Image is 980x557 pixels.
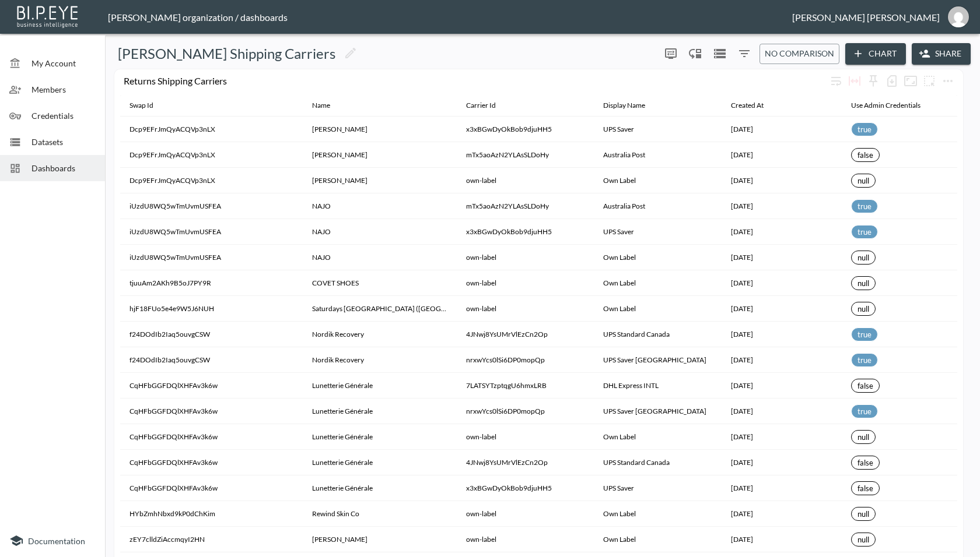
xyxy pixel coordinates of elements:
[457,117,594,142] th: x3xBGwDyOkBob9djuHH5
[594,219,722,245] th: UPS Saver
[457,296,594,322] th: own-label
[120,193,303,219] th: iUzdU8WQ5wTmUvmUSFEA
[120,373,303,399] th: CqHFbGGFDQlXHFAv3k6w
[457,347,594,373] th: nrxwYcs0lSi6DP0mopQp
[594,168,722,193] th: Own Label
[303,527,456,552] th: Gillian Stevens
[765,47,834,61] span: No comparison
[603,98,645,112] div: Display Name
[594,527,722,552] th: Own Label
[457,270,594,296] th: own-label
[129,98,153,112] div: Swap Id
[722,527,842,552] th: 2025-09-08
[303,270,456,296] th: COVET SHOES
[792,12,940,23] div: [PERSON_NAME] [PERSON_NAME]
[842,424,957,450] th: null
[722,193,842,219] th: 2025-09-16
[457,142,594,168] th: mTx5aoAzN2YLAsSLDoHy
[842,450,957,475] th: false
[842,527,957,552] th: null
[854,355,875,366] span: true
[901,72,920,90] button: Fullscreen
[312,98,345,112] span: Name
[731,98,779,112] span: Created At
[312,98,330,112] div: Name
[854,124,875,135] span: true
[827,72,845,90] div: Wrap text
[842,117,957,142] th: true
[854,457,877,468] span: false
[661,44,680,63] span: Display settings
[842,347,957,373] th: true
[759,44,839,64] button: No comparison
[722,296,842,322] th: 2025-09-03
[722,168,842,193] th: 2025-07-09
[842,270,957,296] th: null
[594,501,722,527] th: Own Label
[842,475,957,501] th: false
[854,252,873,263] span: null
[842,168,957,193] th: null
[594,270,722,296] th: Own Label
[120,424,303,450] th: CqHFbGGFDQlXHFAv3k6w
[466,98,511,112] span: Carrier Id
[594,373,722,399] th: DHL Express INTL
[594,347,722,373] th: UPS Saver Canada
[32,83,96,96] span: Members
[722,322,842,347] th: 2025-08-18
[303,424,456,450] th: Lunetterie Générale
[32,162,96,174] span: Dashboards
[735,44,754,63] button: Filters
[120,527,303,552] th: zEY7clldZiAccmqyI2HN
[854,483,877,494] span: false
[303,296,456,322] th: Saturdays NYC (Australia)
[303,168,456,193] th: Magali Pascal
[303,117,456,142] th: Magali Pascal
[457,322,594,347] th: 4JNwj8YsUMrVlEzCn2Op
[854,175,873,186] span: null
[603,98,660,112] span: Display Name
[120,270,303,296] th: tjuuAm2AKh9B5oJ7PY9R
[457,168,594,193] th: own-label
[594,296,722,322] th: Own Label
[854,304,873,315] span: null
[120,347,303,373] th: f24DOdIb2Iaq5ouvgCSW
[457,450,594,475] th: 4JNwj8YsUMrVlEzCn2Op
[594,399,722,424] th: UPS Saver Canada
[466,98,496,112] div: Carrier Id
[864,72,883,90] div: Sticky left columns: 0
[842,501,957,527] th: null
[594,117,722,142] th: UPS Saver
[120,117,303,142] th: Dcp9EFrJmQyACQVp3nLX
[851,98,921,112] div: Use Admin Credentials
[303,347,456,373] th: Nordik Recovery
[120,322,303,347] th: f24DOdIb2Iaq5ouvgCSW
[854,432,873,443] span: null
[32,57,96,69] span: My Account
[303,322,456,347] th: Nordik Recovery
[594,245,722,270] th: Own Label
[303,450,456,475] th: Lunetterie Générale
[722,450,842,475] th: 2025-06-02
[303,373,456,399] th: Lunetterie Générale
[854,150,877,161] span: false
[344,46,358,60] svg: Edit
[686,44,705,63] div: Enable/disable chart dragging
[722,117,842,142] th: 2025-07-04
[722,373,842,399] th: 2024-03-29
[842,296,957,322] th: null
[594,322,722,347] th: UPS Standard Canada
[948,6,969,27] img: 7151a5340a926b4f92da4ffde41f27b4
[120,245,303,270] th: iUzdU8WQ5wTmUvmUSFEA
[120,296,303,322] th: hjF18FUo5e4e9W5J6NUH
[457,424,594,450] th: own-label
[920,72,939,90] button: more
[842,373,957,399] th: false
[854,227,875,238] span: true
[854,380,877,392] span: false
[842,399,957,424] th: true
[854,406,875,417] span: true
[854,329,875,340] span: true
[28,536,85,546] span: Documentation
[303,142,456,168] th: Magali Pascal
